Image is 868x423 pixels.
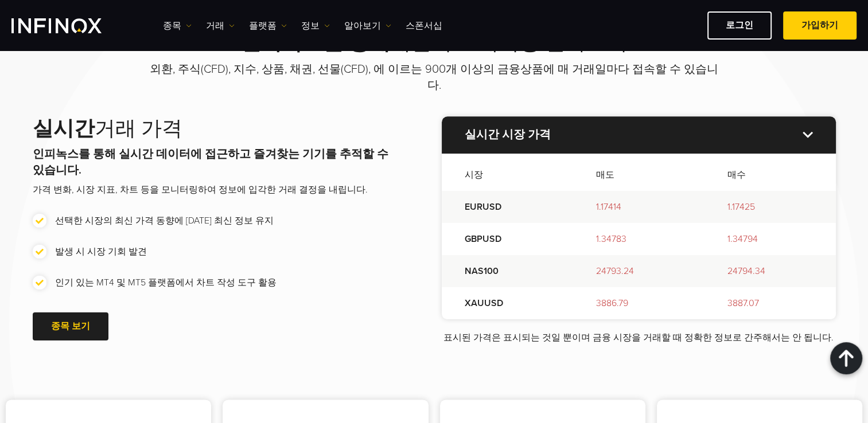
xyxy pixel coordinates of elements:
[33,183,396,197] p: 가격 변화, 시장 지표, 차트 등을 모니터링하여 정보에 입각한 거래 결정을 내립니다.
[33,214,396,228] li: 선택한 시장의 최신 가격 동향에 [DATE] 최신 정보 유지
[33,245,396,258] li: 발생 시 시장 기회 발견
[783,11,857,40] a: 가입하기
[704,223,836,255] td: 1.34794
[465,128,551,142] strong: 실시간 시장 가격
[573,287,704,319] td: 3886.79
[442,191,573,223] td: EURUSD
[573,153,704,191] th: 매도
[573,255,704,287] td: 24793.24
[707,11,772,40] a: 로그인
[704,153,836,191] th: 매수
[33,276,396,289] li: 인기 있는 MT4 및 MT5 플랫폼에서 차트 작성 도구 활용
[206,19,235,33] a: 거래
[442,331,836,344] p: 표시된 가격은 표시되는 것일 뿐이며 금융 시장을 거래할 때 정확한 정보로 간주해서는 안 됩니다.
[573,223,704,255] td: 1.34783
[344,19,391,33] a: 알아보기
[240,30,390,55] strong: 인피녹스를 통해
[442,153,573,191] th: 시장
[406,19,442,33] a: 스폰서십
[704,287,836,319] td: 3887.07
[704,255,836,287] td: 24794.34
[33,312,108,340] a: 종목 보기
[442,255,573,287] td: NAS100
[573,191,704,223] td: 1.17414
[33,116,95,141] strong: 실시간
[442,287,573,319] td: XAUUSD
[704,191,836,223] td: 1.17425
[33,116,396,142] h2: 거래 가격
[11,18,129,33] a: INFINOX Logo
[249,19,287,33] a: 플랫폼
[163,19,192,33] a: 종목
[147,61,721,93] p: 외환, 주식(CFD), 지수, 상품, 채권, 선물(CFD), 에 이르는 900개 이상의 금융상품에 매 거래일마다 접속할 수 있습니다.
[442,223,573,255] td: GBPUSD
[301,19,330,33] a: 정보
[33,147,388,177] strong: 인피녹스를 통해 실시간 데이터에 접근하고 즐겨찾는 기기를 추적할 수 있습니다.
